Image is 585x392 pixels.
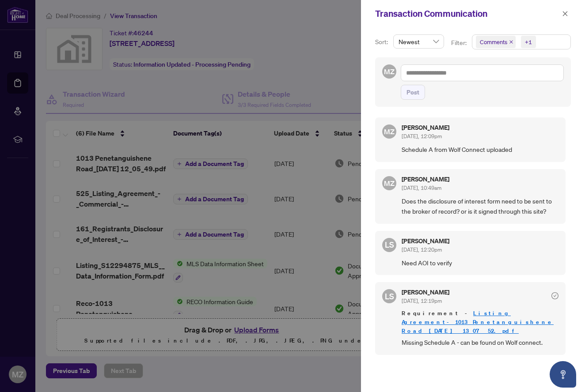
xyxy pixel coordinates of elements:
button: Open asap [550,361,576,388]
h5: [PERSON_NAME] [402,289,449,295]
span: LS [385,290,394,302]
span: [DATE], 12:09pm [402,133,442,139]
div: Transaction Communication [375,7,559,20]
span: Missing Schedule A - can be found on Wolf connect. [402,337,558,347]
span: Requirement - [402,309,558,335]
span: Newest [399,35,439,48]
p: Sort: [375,37,390,47]
a: Listing Agreement-1013 Penetanguishene Road_[DATE] 13_07_52.pdf [402,309,554,335]
span: Comments [476,36,516,48]
div: +1 [525,38,532,46]
span: [DATE], 12:19pm [402,298,442,304]
span: MZ [384,126,394,137]
h5: [PERSON_NAME] [402,124,449,131]
button: Post [401,85,425,100]
h5: [PERSON_NAME] [402,176,449,182]
h5: [PERSON_NAME] [402,238,449,244]
span: MZ [384,177,394,188]
span: check-circle [551,292,558,299]
span: MZ [384,66,394,77]
span: close [562,11,568,17]
span: [DATE], 10:49am [402,185,441,191]
span: LS [385,238,394,251]
span: Schedule A from Wolf Connect uploaded [402,144,558,155]
p: Filter: [451,38,468,48]
span: Does the disclosure of interest form need to be sent to the broker of record? or is it signed thr... [402,196,558,217]
span: [DATE], 12:20pm [402,246,442,253]
span: Need AOI to verify [402,258,558,268]
span: Comments [480,38,507,46]
span: close [509,40,513,44]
